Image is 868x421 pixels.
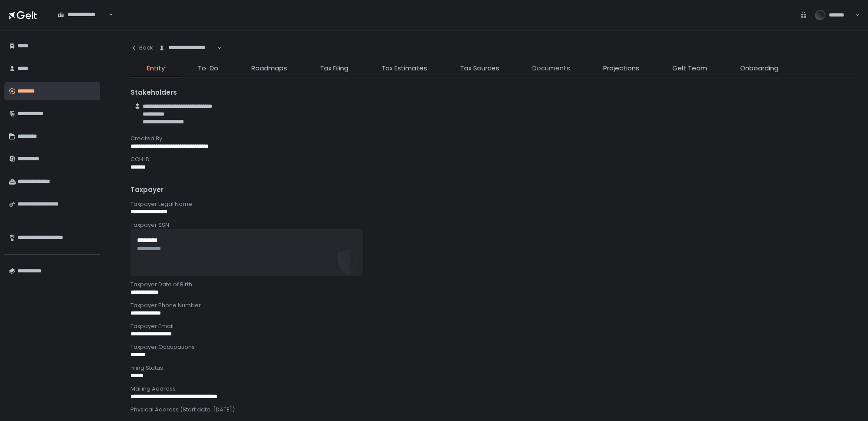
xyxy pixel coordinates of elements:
div: Physical Address (Start date: [DATE]) [130,406,856,414]
div: Taxpayer Date of Birth [130,281,856,288]
input: Search for option [159,52,217,60]
div: Back [130,44,153,52]
span: Tax Sources [460,63,499,73]
div: Stakeholders [130,88,856,98]
span: Projections [603,63,639,73]
div: CCH ID [130,156,856,163]
span: Onboarding [740,63,778,73]
div: Taxpayer Phone Number [130,302,856,309]
div: Taxpayer [130,185,856,195]
span: Entity [147,63,165,73]
input: Search for option [58,19,108,27]
div: Taxpayer Legal Name [130,200,856,208]
div: Search for option [153,39,222,57]
span: Gelt Team [672,63,707,73]
div: Filing Status [130,364,856,372]
span: Tax Estimates [381,63,427,73]
div: Search for option [52,6,113,24]
div: Taxpayer Email [130,322,856,330]
span: Tax Filing [320,63,348,73]
span: Documents [532,63,570,73]
span: To-Do [198,63,218,73]
div: Taxpayer SSN [130,221,856,229]
div: Created By [130,135,856,143]
button: Back [130,39,153,56]
div: Taxpayer Occupations [130,343,856,351]
div: Mailing Address [130,385,856,393]
span: Roadmaps [251,63,287,73]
